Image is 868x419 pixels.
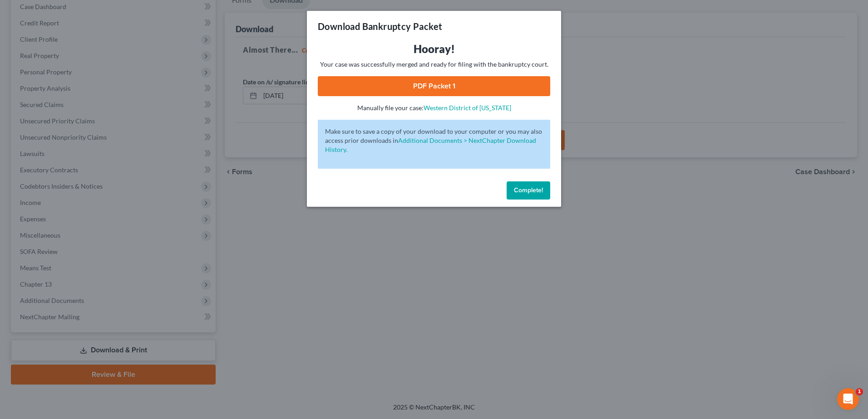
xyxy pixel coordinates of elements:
a: PDF Packet 1 [318,76,550,96]
a: Western District of [US_STATE] [424,104,511,112]
p: Manually file your case: [318,103,550,112]
button: Complete! [507,181,550,200]
span: 1 [856,388,863,395]
iframe: Intercom live chat [837,388,859,410]
h3: Download Bankruptcy Packet [318,20,442,33]
h3: Hooray! [318,42,550,56]
p: Make sure to save a copy of your download to your computer or you may also access prior downloads in [325,127,543,154]
span: Complete! [514,186,543,194]
p: Your case was successfully merged and ready for filing with the bankruptcy court. [318,60,550,69]
a: Additional Documents > NextChapter Download History. [325,136,536,153]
